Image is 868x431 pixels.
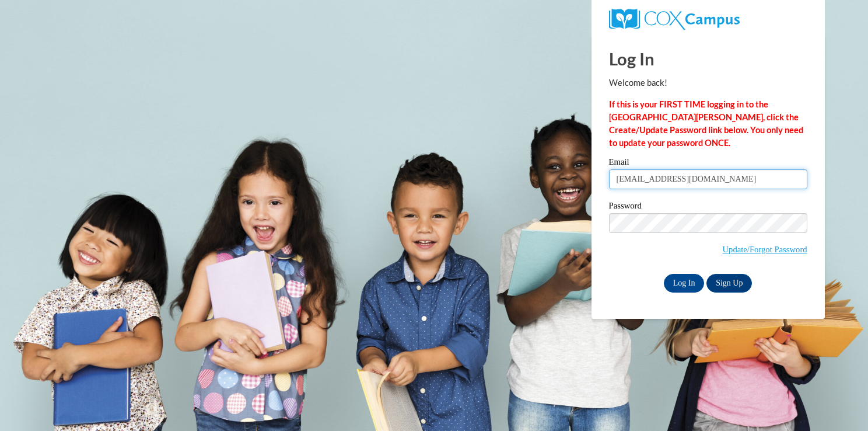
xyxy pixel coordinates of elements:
a: Sign Up [706,274,752,293]
img: COX Campus [609,9,740,30]
p: Welcome back! [609,77,807,89]
h1: Log In [609,47,807,71]
strong: If this is your FIRST TIME logging in to the [GEOGRAPHIC_DATA][PERSON_NAME], click the Create/Upd... [609,99,803,148]
label: Password [609,201,807,213]
a: Update/Forgot Password [723,245,807,254]
input: Log In [664,274,705,293]
a: COX Campus [609,9,807,30]
label: Email [609,158,807,169]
